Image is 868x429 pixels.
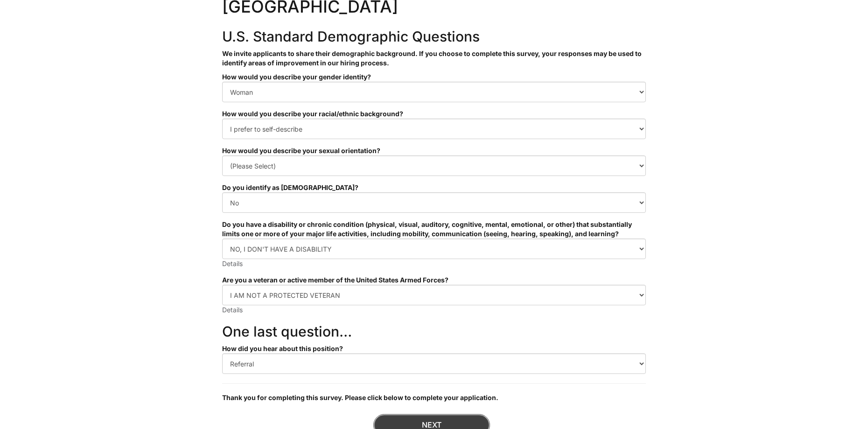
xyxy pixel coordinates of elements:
div: Do you identify as [DEMOGRAPHIC_DATA]? [222,183,646,192]
h2: One last question… [222,324,646,339]
select: Do you identify as transgender? [222,192,646,213]
div: Do you have a disability or chronic condition (physical, visual, auditory, cognitive, mental, emo... [222,220,646,239]
h2: U.S. Standard Demographic Questions [222,29,646,44]
p: Thank you for completing this survey. Please click below to complete your application. [222,393,646,402]
select: How would you describe your gender identity? [222,82,646,102]
p: We invite applicants to share their demographic background. If you choose to complete this survey... [222,49,646,68]
a: Details [222,306,243,314]
div: How would you describe your racial/ethnic background? [222,109,646,119]
select: Do you have a disability or chronic condition (physical, visual, auditory, cognitive, mental, emo... [222,239,646,259]
select: How would you describe your racial/ethnic background? [222,119,646,139]
div: How would you describe your gender identity? [222,72,646,82]
div: How did you hear about this position? [222,344,646,353]
select: Are you a veteran or active member of the United States Armed Forces? [222,285,646,305]
div: Are you a veteran or active member of the United States Armed Forces? [222,275,646,285]
select: How did you hear about this position? [222,353,646,374]
div: How would you describe your sexual orientation? [222,146,646,155]
select: How would you describe your sexual orientation? [222,155,646,176]
a: Details [222,260,243,267]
